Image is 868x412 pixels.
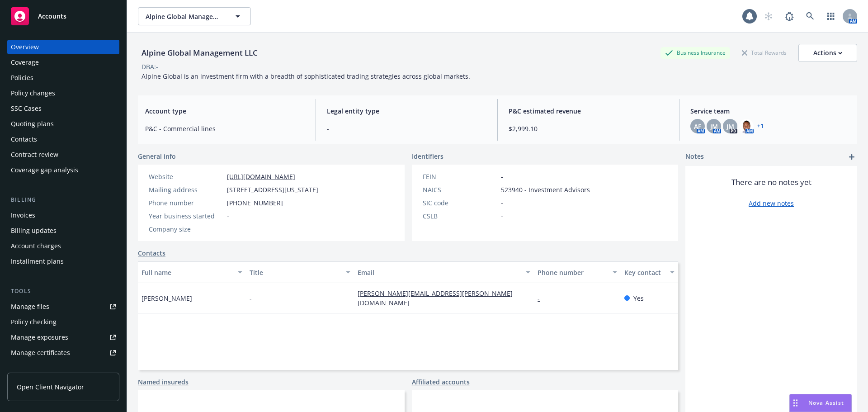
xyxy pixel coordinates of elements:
a: Contract review [7,147,119,162]
button: Key contact [621,261,678,283]
span: Legal entity type [327,106,486,116]
div: Manage files [11,299,49,314]
button: Alpine Global Management LLC [138,7,251,25]
div: Account charges [11,239,61,253]
div: Policy changes [11,86,55,100]
a: +1 [757,123,764,129]
a: Search [801,7,819,25]
a: Policy changes [7,86,119,100]
span: JM [726,122,734,131]
div: Installment plans [11,254,64,269]
a: Named insureds [138,377,189,387]
span: - [327,124,486,133]
div: Total Rewards [737,47,791,58]
span: Alpine Global is an investment firm with a breadth of sophisticated trading strategies across glo... [142,72,470,81]
a: Invoices [7,208,119,223]
button: Full name [138,261,246,283]
span: Yes [633,294,644,303]
span: - [501,172,503,181]
span: Manage exposures [7,330,119,345]
span: 523940 - Investment Advisors [501,185,590,194]
a: Account charges [7,239,119,253]
span: JM [710,122,718,131]
a: Manage certificates [7,346,119,360]
span: $2,999.10 [509,124,668,133]
span: - [227,211,229,221]
div: Phone number [538,268,607,277]
div: Invoices [11,208,35,223]
a: Coverage [7,55,119,70]
a: add [846,152,857,162]
div: Actions [813,44,842,62]
a: Manage files [7,299,119,314]
span: - [501,198,503,208]
a: Contacts [7,132,119,147]
a: Contacts [138,248,165,258]
div: Overview [11,40,39,54]
a: Manage claims [7,361,119,375]
div: Mailing address [149,185,223,194]
div: Contract review [11,147,58,162]
span: Accounts [38,13,66,20]
div: Quoting plans [11,117,54,131]
div: DBA: - [142,62,158,71]
span: Identifiers [412,152,443,161]
span: Nova Assist [808,399,844,407]
a: Quoting plans [7,117,119,131]
div: CSLB [423,211,497,221]
div: Company size [149,224,223,234]
button: Email [354,261,534,283]
div: Drag to move [790,394,801,412]
span: AF [694,122,701,131]
button: Actions [798,44,857,62]
span: P&C estimated revenue [509,106,668,116]
div: SIC code [423,198,497,208]
a: Affiliated accounts [412,377,470,387]
a: Overview [7,40,119,54]
div: Coverage gap analysis [11,163,78,177]
div: Manage claims [11,361,57,375]
a: [PERSON_NAME][EMAIL_ADDRESS][PERSON_NAME][DOMAIN_NAME] [358,289,513,307]
a: Policy checking [7,315,119,329]
a: Installment plans [7,254,119,269]
a: Billing updates [7,223,119,238]
span: There are no notes yet [731,177,811,188]
div: NAICS [423,185,497,194]
div: Website [149,172,223,181]
a: Accounts [7,4,119,29]
span: Account type [145,106,305,116]
button: Phone number [534,261,620,283]
span: [PERSON_NAME] [142,294,192,303]
span: P&C - Commercial lines [145,124,305,133]
div: Title [250,268,340,277]
div: Contacts [11,132,37,147]
a: Report a Bug [780,7,798,25]
a: SSC Cases [7,101,119,116]
div: Tools [7,287,119,296]
span: - [250,294,252,303]
div: Policies [11,71,33,85]
a: [URL][DOMAIN_NAME] [227,172,295,181]
div: Coverage [11,55,39,70]
button: Nova Assist [789,394,852,412]
div: Key contact [624,268,665,277]
div: Billing [7,195,119,204]
span: Notes [685,152,704,162]
a: Start snowing [759,7,778,25]
a: Policies [7,71,119,85]
div: SSC Cases [11,101,42,116]
div: Year business started [149,211,223,221]
span: [PHONE_NUMBER] [227,198,283,208]
div: Manage exposures [11,330,68,345]
span: Alpine Global Management LLC [146,12,224,21]
div: Business Insurance [660,47,730,58]
a: Switch app [822,7,840,25]
a: Coverage gap analysis [7,163,119,177]
div: Phone number [149,198,223,208]
img: photo [739,119,754,133]
span: Open Client Navigator [17,382,84,392]
div: Manage certificates [11,346,70,360]
div: Email [358,268,520,277]
a: - [538,294,547,303]
span: - [501,211,503,221]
